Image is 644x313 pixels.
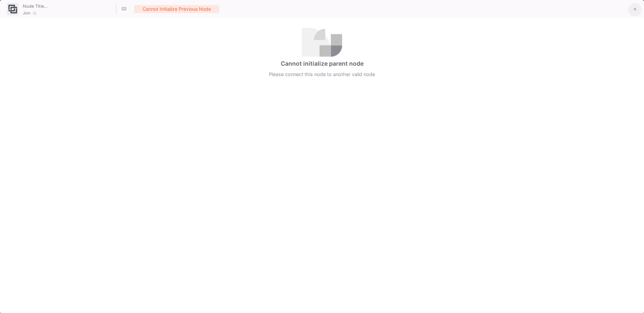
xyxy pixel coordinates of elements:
input: Node Title... [21,1,115,10]
div: Please connect this node to another valid node [269,71,375,78]
div: Cannot initialize parent node [281,59,364,68]
img: no-datasource.svg [302,28,342,57]
img: join-ui.svg [8,5,17,13]
span: Join [23,10,31,16]
div: Cannot initialize previous node [134,5,219,13]
button: Hotkeys List [117,2,131,16]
